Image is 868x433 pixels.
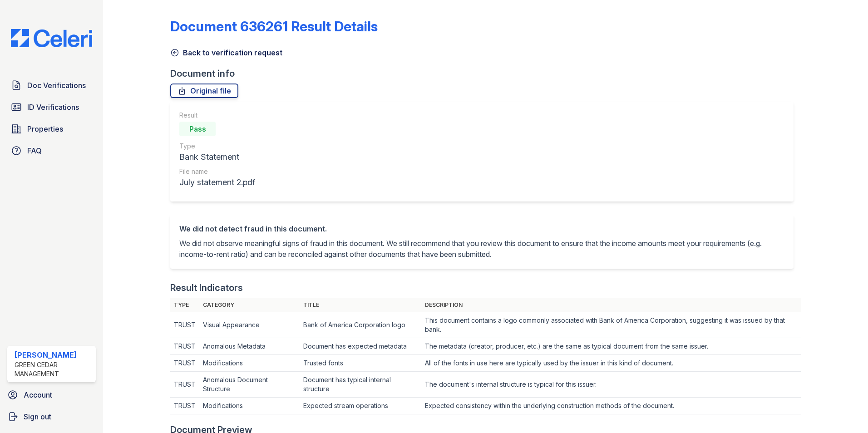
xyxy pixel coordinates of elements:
[421,372,801,398] td: The document's internal structure is typical for this issuer.
[170,84,238,98] a: Original file
[170,355,199,372] td: TRUST
[830,397,859,424] iframe: chat widget
[179,151,255,163] div: Bank Statement
[170,372,199,398] td: TRUST
[27,102,79,113] span: ID Verifications
[421,355,801,372] td: All of the fonts in use here are typically used by the issuer in this kind of document.
[179,238,784,260] p: We did not observe meaningful signs of fraud in this document. We still recommend that you review...
[4,408,99,426] a: Sign out
[199,372,300,398] td: Anomalous Document Structure
[170,338,199,355] td: TRUST
[179,167,255,176] div: File name
[7,76,96,94] a: Doc Verifications
[199,298,300,312] th: Category
[4,29,99,47] img: CE_Logo_Blue-a8612792a0a2168367f1c8372b55b34899dd931a85d93a1a3d3e32e68fde9ad4.png
[24,389,52,400] span: Account
[179,142,255,151] div: Type
[421,398,801,414] td: Expected consistency within the underlying construction methods of the document.
[15,349,92,360] div: [PERSON_NAME]
[4,386,99,404] a: Account
[170,298,199,312] th: Type
[170,312,199,338] td: TRUST
[300,355,421,372] td: Trusted fonts
[199,398,300,414] td: Modifications
[199,355,300,372] td: Modifications
[7,120,96,138] a: Properties
[170,18,378,34] a: Document 636261 Result Details
[421,312,801,338] td: This document contains a logo commonly associated with Bank of America Corporation, suggesting it...
[170,281,243,294] div: Result Indicators
[179,176,255,189] div: July statement 2.pdf
[179,122,216,136] div: Pass
[27,145,42,156] span: FAQ
[300,312,421,338] td: Bank of America Corporation logo
[170,398,199,414] td: TRUST
[170,67,801,80] div: Document info
[179,111,255,120] div: Result
[15,360,92,379] div: Green Cedar Management
[27,123,63,134] span: Properties
[300,338,421,355] td: Document has expected metadata
[179,223,784,234] div: We did not detect fraud in this document.
[7,142,96,160] a: FAQ
[7,98,96,116] a: ID Verifications
[199,312,300,338] td: Visual Appearance
[300,372,421,398] td: Document has typical internal structure
[199,338,300,355] td: Anomalous Metadata
[27,80,86,91] span: Doc Verifications
[300,298,421,312] th: Title
[421,298,801,312] th: Description
[300,398,421,414] td: Expected stream operations
[24,411,51,422] span: Sign out
[421,338,801,355] td: The metadata (creator, producer, etc.) are the same as typical document from the same issuer.
[170,47,282,58] a: Back to verification request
